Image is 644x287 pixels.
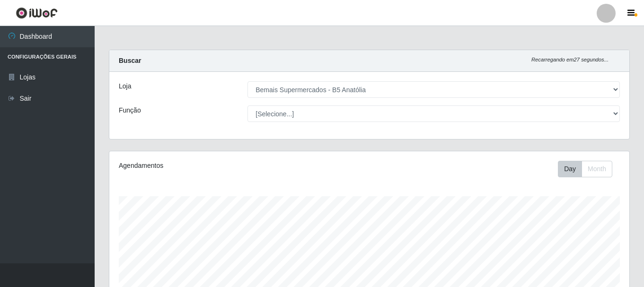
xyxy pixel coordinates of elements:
[119,105,141,115] label: Função
[119,81,131,91] label: Loja
[558,161,582,177] button: Day
[16,7,58,19] img: CoreUI Logo
[119,57,141,64] strong: Buscar
[558,161,620,177] div: Toolbar with button groups
[531,57,609,62] i: Recarregando em 27 segundos...
[582,161,612,177] button: Month
[119,161,319,171] div: Agendamentos
[558,161,612,177] div: First group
